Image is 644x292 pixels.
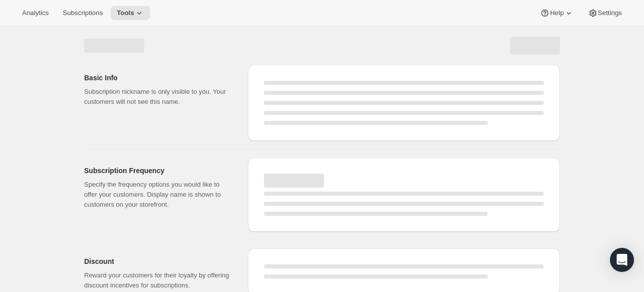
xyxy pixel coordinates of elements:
button: Subscriptions [57,6,109,20]
h2: Subscription Frequency [84,166,232,176]
button: Analytics [16,6,55,20]
span: Help [550,9,563,17]
p: Specify the frequency options you would like to offer your customers. Display name is shown to cu... [84,180,232,210]
span: Analytics [22,9,49,17]
h2: Basic Info [84,73,232,83]
p: Subscription nickname is only visible to you. Your customers will not see this name. [84,87,232,107]
h2: Discount [84,256,232,266]
span: Settings [598,9,622,17]
span: Tools [117,9,134,17]
span: Subscriptions [63,9,103,17]
button: Settings [582,6,628,20]
button: Help [534,6,579,20]
div: Open Intercom Messenger [610,248,634,272]
button: Tools [111,6,150,20]
p: Reward your customers for their loyalty by offering discount incentives for subscriptions. [84,270,232,290]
